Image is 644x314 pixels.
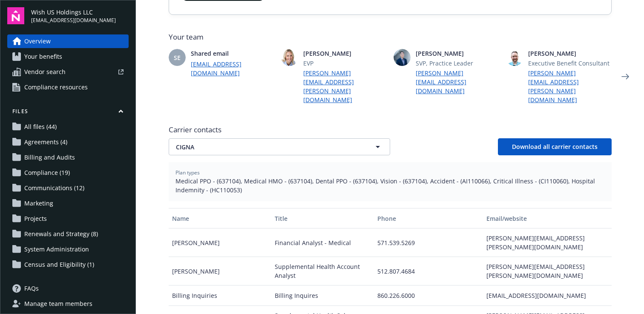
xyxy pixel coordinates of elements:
a: Communications (12) [7,181,129,195]
a: [PERSON_NAME][EMAIL_ADDRESS][DOMAIN_NAME] [416,69,499,95]
a: System Administration [7,243,129,256]
span: Billing and Audits [24,151,75,164]
a: Marketing [7,197,129,210]
div: 512.807.4684 [374,257,483,285]
span: Your benefits [24,50,62,63]
button: Email/website [483,208,611,228]
span: CIGNA [176,143,353,151]
div: Email/website [486,214,608,223]
img: photo [281,49,298,66]
span: SE [174,53,181,62]
div: [EMAIL_ADDRESS][DOMAIN_NAME] [483,285,611,306]
span: Your team [169,32,612,42]
span: [EMAIL_ADDRESS][DOMAIN_NAME] [31,17,116,24]
div: Financial Analyst - Medical [271,228,374,257]
div: Supplemental Health Account Analyst [271,257,374,285]
a: Next [618,70,632,83]
span: Renewals and Strategy (8) [24,227,98,241]
span: Manage team members [24,297,92,311]
span: SVP, Practice Leader [416,59,499,68]
span: FAQs [24,282,39,295]
button: Name [169,208,271,228]
a: Compliance (19) [7,166,129,180]
span: Carrier contacts [169,125,612,135]
a: [EMAIL_ADDRESS][DOMAIN_NAME] [191,60,274,77]
span: Medical PPO - (637104), Medical HMO - (637104), Dental PPO - (637104), Vision - (637104), Acciden... [175,177,605,194]
a: Census and Eligibility (1) [7,258,129,271]
button: Title [271,208,374,228]
a: Renewals and Strategy (8) [7,227,129,241]
img: photo [506,49,523,66]
div: [PERSON_NAME] [169,257,271,285]
span: Agreements (4) [24,135,67,149]
button: Phone [374,208,483,228]
a: Manage team members [7,297,129,311]
span: EVP [303,59,387,68]
img: photo [394,49,411,66]
span: Download all carrier contacts [512,143,598,151]
div: Billing Inquires [271,285,374,306]
a: [PERSON_NAME][EMAIL_ADDRESS][PERSON_NAME][DOMAIN_NAME] [303,69,387,104]
div: Phone [377,214,480,223]
div: Name [172,214,268,223]
a: Billing and Audits [7,151,129,164]
span: Vendor search [24,65,66,79]
div: [PERSON_NAME] [169,228,271,257]
span: Overview [24,34,51,48]
a: All files (44) [7,120,129,134]
span: [PERSON_NAME] [303,49,387,58]
div: Title [275,214,371,223]
span: Shared email [191,49,274,58]
a: Your benefits [7,50,129,63]
a: Vendor search [7,65,129,79]
span: [PERSON_NAME] [528,49,612,58]
div: [PERSON_NAME][EMAIL_ADDRESS][PERSON_NAME][DOMAIN_NAME] [483,257,611,285]
span: Projects [24,212,47,226]
span: Compliance (19) [24,166,70,180]
span: Plan types [175,169,605,177]
button: Wish US Holdings LLC[EMAIL_ADDRESS][DOMAIN_NAME] [31,7,129,24]
span: [PERSON_NAME] [416,49,499,58]
span: Census and Eligibility (1) [24,258,94,271]
a: Overview [7,34,129,48]
div: Billing Inquiries [169,285,271,306]
span: Compliance resources [24,80,88,94]
img: navigator-logo.svg [7,7,24,24]
a: [PERSON_NAME][EMAIL_ADDRESS][PERSON_NAME][DOMAIN_NAME] [528,69,612,104]
span: Wish US Holdings LLC [31,8,116,17]
div: [PERSON_NAME][EMAIL_ADDRESS][PERSON_NAME][DOMAIN_NAME] [483,228,611,257]
button: CIGNA [169,138,390,155]
a: Projects [7,212,129,226]
a: Compliance resources [7,80,129,94]
span: Executive Benefit Consultant [528,59,612,68]
a: FAQs [7,282,129,295]
span: Marketing [24,197,53,210]
span: All files (44) [24,120,57,134]
a: Agreements (4) [7,135,129,149]
div: 860.226.6000 [374,285,483,306]
span: Communications (12) [24,181,84,195]
div: 571.539.5269 [374,228,483,257]
span: System Administration [24,243,89,256]
button: Download all carrier contacts [498,138,612,155]
button: Files [7,108,129,118]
